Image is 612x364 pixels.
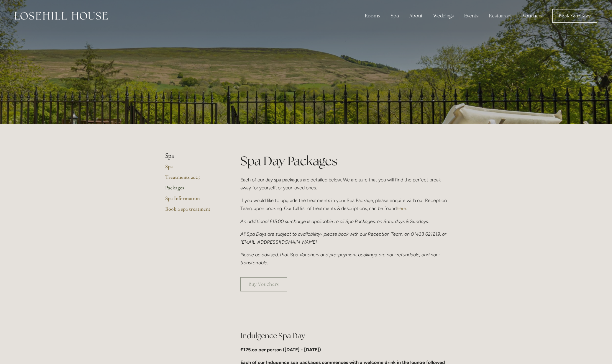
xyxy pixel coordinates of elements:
[240,231,447,245] em: All Spa Days are subject to availability- please book with our Reception Team, on 01433 621219, o...
[360,10,385,22] div: Rooms
[429,10,458,22] div: Weddings
[240,277,287,291] a: Buy Vouchers
[240,196,447,212] p: If you would like to upgrade the treatments in your Spa Package, please enquire with our Receptio...
[15,12,108,20] img: Losehill House
[484,10,517,22] div: Restaurant
[397,206,406,211] a: here
[165,184,221,195] a: Packages
[240,331,447,341] h2: Indulgence Spa Day
[405,10,427,22] div: About
[165,174,221,184] a: Treatments 2025
[165,206,221,216] a: Book a spa treatment
[386,10,403,22] div: Spa
[518,10,547,22] a: Vouchers
[165,163,221,174] a: Spa
[552,9,597,23] a: Book Your Stay
[460,10,483,22] div: Events
[165,152,221,160] li: Spa
[240,176,447,192] p: Each of our day spa packages are detailed below. We are sure that you will find the perfect break...
[240,252,441,265] em: Please be advised, that Spa Vouchers and pre-payment bookings, are non-refundable, and non-transf...
[240,347,321,352] strong: £125.oo per person ([DATE] - [DATE])
[165,195,221,206] a: Spa Information
[240,219,429,224] em: An additional £15.00 surcharge is applicable to all Spa Packages, on Saturdays & Sundays.
[240,152,447,170] h1: Spa Day Packages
